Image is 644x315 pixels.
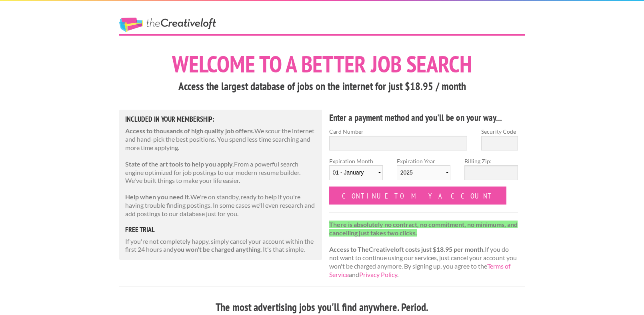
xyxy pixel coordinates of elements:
label: Security Code [481,127,518,136]
h1: Welcome to a better job search [119,52,525,76]
select: Expiration Year [397,165,450,180]
p: We're on standby, ready to help if you're having trouble finding postings. In some cases we'll ev... [125,193,316,218]
p: If you're not completely happy, simply cancel your account within the first 24 hours and . It's t... [125,237,316,254]
strong: Access to thousands of high quality job offers. [125,127,254,134]
strong: Help when you need it. [125,193,190,201]
h4: Enter a payment method and you'll be on your way... [329,111,518,124]
label: Expiration Year [397,157,450,187]
label: Card Number [329,127,468,136]
label: Billing Zip: [464,157,518,165]
p: We scour the internet and hand-pick the best positions. You spend less time searching and more ti... [125,127,316,152]
strong: you won't be charged anything [174,245,260,253]
h5: free trial [125,226,316,233]
p: If you do not want to continue using our services, just cancel your account you won't be charged ... [329,221,518,279]
input: Continue to my account [329,187,507,205]
a: The Creative Loft [119,18,216,32]
label: Expiration Month [329,157,383,187]
strong: Access to TheCreativeloft costs just $18.95 per month. [329,245,485,253]
strong: State of the art tools to help you apply. [125,160,234,168]
h5: Included in Your Membership: [125,116,316,123]
a: Terms of Service [329,262,510,278]
a: Privacy Policy [359,271,397,278]
h3: The most advertising jobs you'll find anywhere. Period. [119,300,525,315]
p: From a powerful search engine optimized for job postings to our modern resume builder. We've buil... [125,160,316,185]
strong: There is absolutely no contract, no commitment, no minimums, and cancelling just takes two clicks. [329,221,518,237]
h3: Access the largest database of jobs on the internet for just $18.95 / month [119,79,525,94]
select: Expiration Month [329,165,383,180]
